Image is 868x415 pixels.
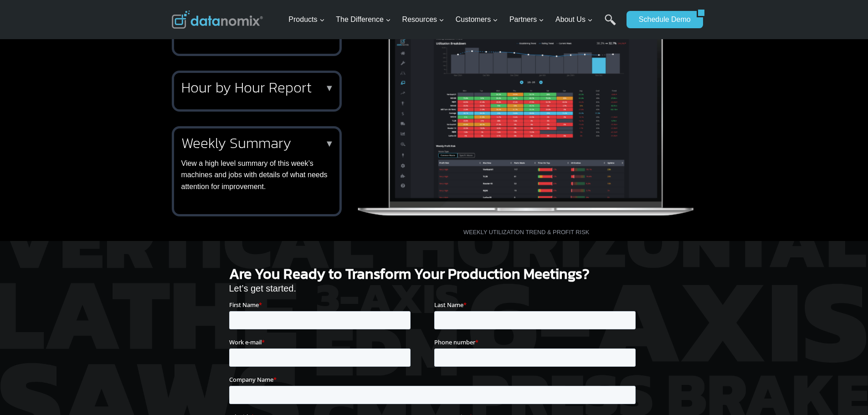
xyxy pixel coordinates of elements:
[325,140,334,147] p: ▼
[172,10,263,29] img: Datanomix
[356,15,697,215] img: Machine monitoring weekly utilization trend and profit risk
[229,263,590,285] strong: Are You Ready to Transform Your Production Meetings?
[627,11,697,28] a: Schedule Demo
[181,158,329,193] p: View a high level summary of this week’s machines and jobs with details of what needs attention f...
[336,14,391,26] span: The Difference
[205,113,240,121] span: State/Region
[124,203,154,210] a: Privacy Policy
[288,14,324,26] span: Products
[402,14,444,26] span: Resources
[325,85,334,91] p: ▼
[181,80,329,95] h2: Hour by Hour Report
[205,0,234,9] span: Last Name
[181,136,329,150] h2: Weekly Summary
[509,14,544,26] span: Partners
[229,283,297,293] span: Let’s get started.
[456,14,498,26] span: Customers
[605,14,616,35] a: Search
[285,5,622,35] nav: Primary Navigation
[102,203,116,210] a: Terms
[555,14,593,26] span: About Us
[205,38,246,46] span: Phone number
